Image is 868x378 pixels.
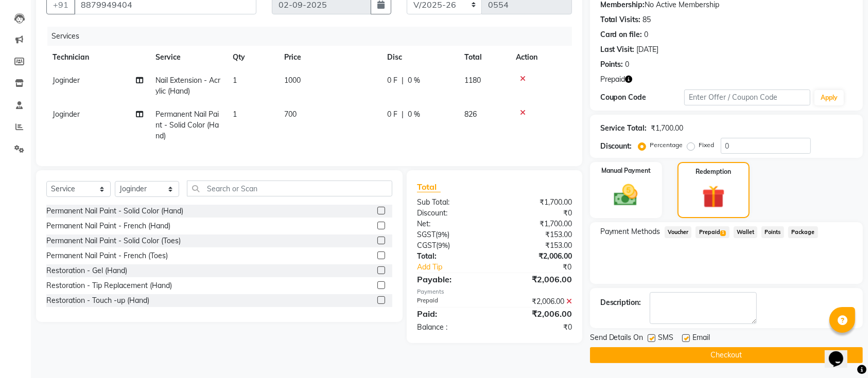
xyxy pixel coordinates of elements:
div: Restoration - Touch -up (Hand) [46,295,149,306]
th: Service [149,46,227,69]
div: Restoration - Gel (Hand) [46,265,127,276]
span: Voucher [665,226,692,238]
th: Qty [227,46,278,69]
div: ₹1,700.00 [494,197,579,208]
span: Payment Methods [600,226,661,237]
span: SMS [658,332,674,345]
th: Action [510,46,572,69]
div: Description: [600,297,641,308]
div: ₹1,700.00 [494,219,579,229]
span: Total [417,182,441,192]
span: Prepaid [600,74,626,85]
div: Prepaid [409,296,494,307]
span: Permanent Nail Paint - Solid Color (Hand) [155,110,219,140]
span: Package [788,226,818,238]
iframe: chat widget [825,337,858,368]
span: Nail Extension - Acrylic (Hand) [155,76,220,96]
span: 1000 [284,76,301,85]
span: Points [761,226,784,238]
span: 700 [284,110,297,119]
div: ₹153.00 [494,240,579,251]
span: 9% [438,230,447,239]
div: ₹2,006.00 [494,308,579,320]
span: 0 % [408,109,420,120]
span: | [402,109,404,120]
span: SGST [417,230,436,239]
div: Payments [417,287,572,296]
span: 826 [464,110,477,119]
th: Disc [381,46,458,69]
div: 0 [645,29,649,40]
input: Search or Scan [187,181,392,196]
div: Card on file: [600,29,643,40]
span: 0 F [387,75,397,86]
span: Wallet [734,226,758,238]
div: Permanent Nail Paint - French (Hand) [46,221,170,231]
button: Checkout [590,347,863,363]
div: Permanent Nail Paint - Solid Color (Hand) [46,206,183,217]
div: 85 [643,14,651,25]
div: ( ) [409,240,494,251]
div: Total: [409,251,494,262]
span: Joginder [53,76,80,85]
div: ₹1,700.00 [651,123,684,134]
span: 0 F [387,109,397,120]
label: Manual Payment [601,166,651,175]
div: Paid: [409,308,494,320]
div: Sub Total: [409,197,494,208]
div: Payable: [409,273,494,285]
div: Discount: [600,141,632,152]
th: Technician [46,46,149,69]
div: ₹0 [494,208,579,219]
div: ₹2,006.00 [494,251,579,262]
div: Total Visits: [600,14,641,25]
div: Permanent Nail Paint - Solid Color (Toes) [46,236,181,246]
button: Apply [814,90,844,105]
div: ( ) [409,229,494,240]
img: _cash.svg [606,182,645,209]
label: Redemption [696,167,731,176]
span: 0 % [408,75,420,86]
div: Services [47,27,580,46]
div: Net: [409,219,494,229]
div: ₹0 [494,322,579,333]
div: Restoration - Tip Replacement (Hand) [46,280,172,291]
div: [DATE] [637,44,659,55]
span: 1 [720,230,726,237]
div: Discount: [409,208,494,219]
input: Enter Offer / Coupon Code [684,89,810,105]
span: 9% [438,241,448,249]
span: Prepaid [696,226,729,238]
span: CGST [417,241,436,250]
img: _gift.svg [695,183,732,211]
label: Fixed [699,140,715,150]
div: Service Total: [600,123,647,134]
span: Email [693,332,710,345]
div: Last Visit: [600,44,635,55]
div: ₹0 [509,262,580,273]
span: Send Details On [590,332,644,345]
span: Joginder [53,110,80,119]
div: ₹2,006.00 [494,296,579,307]
div: Coupon Code [600,92,684,103]
span: | [402,75,404,86]
th: Price [278,46,381,69]
div: ₹2,006.00 [494,273,579,285]
div: 0 [626,59,630,70]
div: Balance : [409,322,494,333]
div: Permanent Nail Paint - French (Toes) [46,250,168,261]
span: 1180 [464,76,481,85]
label: Percentage [650,140,683,150]
div: ₹153.00 [494,229,579,240]
a: Add Tip [409,262,509,273]
div: Points: [600,59,623,70]
span: 1 [233,110,237,119]
span: 1 [233,76,237,85]
th: Total [458,46,510,69]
